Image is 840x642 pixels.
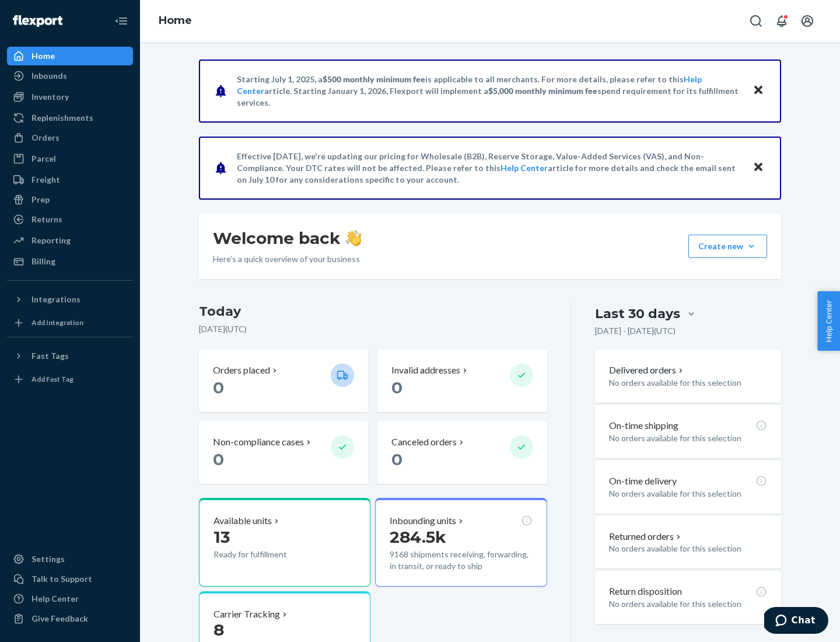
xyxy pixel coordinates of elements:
button: Talk to Support [7,570,133,588]
button: Give Feedback [7,609,133,628]
button: Integrations [7,290,133,309]
a: Billing [7,252,133,271]
button: Open Search Box [744,9,768,33]
button: Canceled orders 0 [377,421,547,484]
span: $5,000 monthly minimum fee [488,86,597,96]
button: Open account menu [796,9,819,33]
a: Help Center [7,589,133,608]
a: Help Center [501,163,548,173]
p: No orders available for this selection [609,488,767,500]
p: Available units [213,514,272,528]
h3: Today [199,302,547,321]
a: Prep [7,190,133,209]
div: Billing [32,256,55,267]
p: [DATE] - [DATE] ( UTC ) [595,325,675,337]
p: Ready for fulfillment [213,549,321,560]
div: Freight [32,174,60,186]
span: 284.5k [390,527,446,547]
p: Inbounding units [390,514,456,528]
div: Fast Tags [32,350,69,362]
p: Starting July 1, 2025, a is applicable to all merchants. For more details, please refer to this a... [237,74,741,109]
a: Add Fast Tag [7,370,133,389]
button: Delivered orders [609,364,685,377]
a: Inventory [7,88,133,106]
div: Settings [32,553,65,565]
button: Open notifications [770,9,793,33]
span: 0 [391,378,402,397]
p: Effective [DATE], we're updating our pricing for Wholesale (B2B), Reserve Storage, Value-Added Se... [237,151,741,186]
p: No orders available for this selection [609,543,767,554]
a: Settings [7,550,133,568]
a: Orders [7,128,133,147]
div: Parcel [32,153,56,165]
div: Inbounds [32,70,67,82]
div: Orders [32,132,60,144]
p: No orders available for this selection [609,598,767,610]
a: Returns [7,210,133,229]
p: No orders available for this selection [609,377,767,389]
div: Integrations [32,294,80,305]
button: Close [751,82,766,99]
button: Available units13Ready for fulfillment [199,498,370,587]
button: Close [751,159,766,176]
p: Invalid addresses [391,364,460,377]
button: Returned orders [609,530,683,543]
ol: breadcrumbs [149,4,201,38]
div: Add Fast Tag [32,374,73,384]
img: hand-wave emoji [345,230,362,246]
button: Invalid addresses 0 [377,350,547,412]
a: Freight [7,170,133,189]
div: Help Center [32,593,79,605]
div: Returns [32,214,62,225]
a: Home [7,47,133,65]
p: No orders available for this selection [609,432,767,444]
div: Add Integration [32,317,83,327]
button: Non-compliance cases 0 [199,421,368,484]
button: Help Center [817,291,840,351]
div: Last 30 days [595,305,680,323]
a: Add Integration [7,313,133,332]
button: Create new [688,235,767,258]
button: Fast Tags [7,347,133,365]
button: Orders placed 0 [199,350,368,412]
span: 0 [213,449,224,469]
div: Inventory [32,91,69,103]
a: Inbounds [7,67,133,85]
p: Return disposition [609,585,682,598]
div: Give Feedback [32,613,88,624]
div: Prep [32,194,50,205]
span: 0 [213,378,224,397]
div: Talk to Support [32,573,92,585]
p: Here’s a quick overview of your business [213,253,362,265]
p: On-time delivery [609,474,677,488]
div: Replenishments [32,112,93,124]
p: Canceled orders [391,435,457,449]
div: Reporting [32,235,71,246]
p: On-time shipping [609,419,678,432]
p: Carrier Tracking [213,608,280,621]
div: Home [32,50,55,62]
button: Close Navigation [110,9,133,33]
a: Parcel [7,149,133,168]
p: Orders placed [213,364,270,377]
p: [DATE] ( UTC ) [199,323,547,335]
p: 9168 shipments receiving, forwarding, in transit, or ready to ship [390,549,532,572]
span: 8 [213,620,224,640]
span: $500 monthly minimum fee [323,74,425,84]
a: Home [159,14,192,27]
p: Non-compliance cases [213,435,304,449]
span: 13 [213,527,230,547]
img: Flexport logo [13,15,62,27]
span: 0 [391,449,402,469]
a: Reporting [7,231,133,250]
button: Inbounding units284.5k9168 shipments receiving, forwarding, in transit, or ready to ship [375,498,547,587]
h1: Welcome back [213,228,362,249]
iframe: Opens a widget where you can chat to one of our agents [764,607,828,636]
a: Replenishments [7,109,133,127]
